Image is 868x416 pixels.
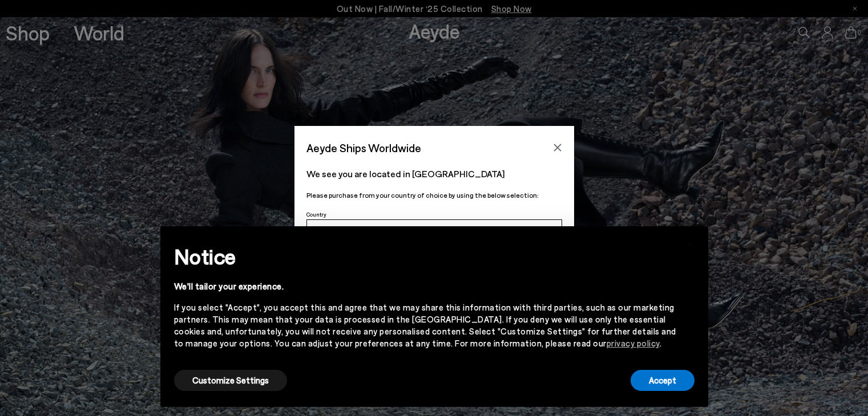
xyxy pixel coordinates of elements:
[306,138,421,158] span: Aeyde Ships Worldwide
[174,301,676,349] div: If you select "Accept", you accept this and agree that we may share this information with third p...
[686,235,694,251] span: ×
[676,230,704,257] button: Close this notice
[306,211,326,218] span: Country
[607,338,660,348] a: privacy policy
[174,242,676,271] h2: Notice
[174,280,676,292] div: We'll tailor your experience.
[174,370,287,391] button: Customize Settings
[306,190,562,201] p: Please purchase from your country of choice by using the below selection:
[631,370,695,391] button: Accept
[306,167,562,181] p: We see you are located in [GEOGRAPHIC_DATA]
[549,139,566,156] button: Close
